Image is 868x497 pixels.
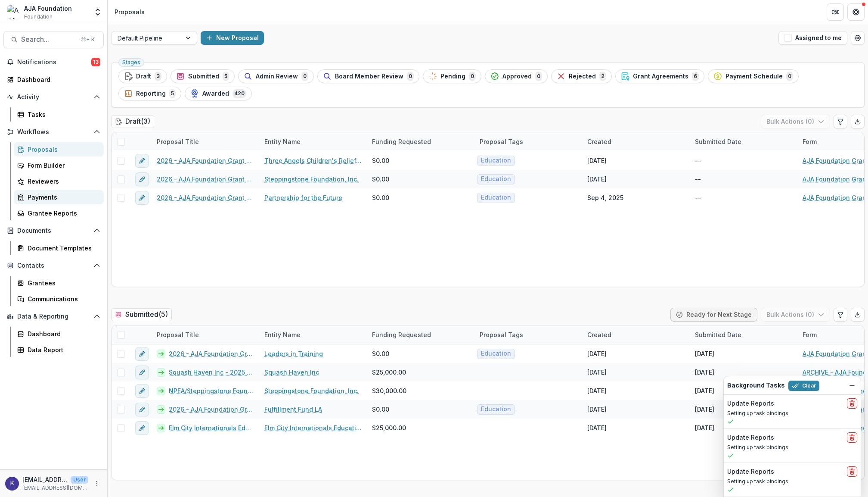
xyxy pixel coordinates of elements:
button: edit [135,347,149,361]
button: Get Help [847,3,865,21]
span: $0.00 [372,175,389,184]
div: kjarrett@ajafoundation.org [10,481,14,486]
a: Partnership for the Future [264,193,342,202]
button: Open Data & Reporting [3,309,104,323]
span: $0.00 [372,156,389,165]
p: Setting up task bindings [727,478,857,485]
a: Steppingstone Foundation, Inc. [264,386,359,395]
span: Board Member Review [335,73,403,80]
span: Search... [21,35,76,44]
button: Ready for Next Stage [670,308,757,322]
nav: breadcrumb [111,6,148,18]
div: [DATE] [587,386,607,395]
button: Open entity switcher [92,3,104,21]
button: Payment Schedule0 [708,69,799,83]
h2: Update Reports [727,468,774,475]
button: edit [135,172,149,186]
div: Funding Requested [367,330,436,339]
button: Search... [3,31,104,48]
button: edit [135,403,149,416]
p: Setting up task bindings [727,409,857,417]
span: Admin Review [256,73,298,80]
h2: Update Reports [727,434,774,441]
span: Payment Schedule [725,73,783,80]
div: [DATE] [587,368,607,377]
button: Export table data [851,115,865,128]
div: Proposal Title [152,325,259,344]
div: [DATE] [695,349,714,358]
p: Setting up task bindings [727,444,857,451]
a: 2026 - AJA Foundation Grant Application [169,349,254,358]
button: Board Member Review0 [317,69,419,83]
div: AJA Foundation [24,4,72,13]
div: [DATE] [695,423,714,432]
span: $25,000.00 [372,368,406,377]
button: Assigned to me [778,31,847,45]
div: Entity Name [259,330,306,339]
a: Payments [14,190,104,204]
span: 5 [223,72,229,81]
div: [DATE] [695,405,714,414]
a: Squash Haven Inc [264,368,319,377]
h2: Submitted ( 5 ) [111,308,172,321]
div: Proposal Tags [474,137,528,146]
span: Awarded [202,90,229,97]
div: Proposal Title [152,132,259,151]
span: Foundation [24,13,53,21]
span: Data & Reporting [17,313,90,320]
div: Reviewers [28,177,97,186]
h2: Background Tasks [727,382,785,389]
div: Grantee Reports [28,209,97,218]
span: Activity [17,94,90,101]
a: Squash Haven Inc - 2025 - AJA Foundation Grant Application [169,368,254,377]
button: More [92,478,102,489]
div: Submitted Date [690,132,797,151]
span: Approved [502,73,532,80]
div: Proposal Tags [474,132,582,151]
a: 2026 - AJA Foundation Grant Application [157,156,254,165]
span: 0 [535,72,542,81]
h2: Update Reports [727,400,774,407]
a: Dashboard [3,72,104,87]
div: Funding Requested [367,325,474,344]
button: edit [135,154,149,168]
div: [DATE] [695,368,714,377]
button: Open Contacts [3,259,104,272]
button: Edit table settings [834,308,847,322]
button: delete [847,432,857,443]
span: $0.00 [372,349,389,358]
a: Dashboard [14,327,104,341]
div: Proposal Tags [474,325,582,344]
div: Dashboard [17,75,97,84]
button: Grant Agreements6 [615,69,704,83]
span: Documents [17,227,90,234]
button: Submitted5 [170,69,235,83]
span: 420 [232,89,246,98]
div: Form [797,137,822,146]
div: Submitted Date [690,137,747,146]
button: Rejected2 [551,69,612,83]
div: Created [582,137,617,146]
span: Rejected [569,73,596,80]
p: [EMAIL_ADDRESS][DOMAIN_NAME] [22,475,67,484]
button: Notifications13 [3,55,104,69]
button: Open Workflows [3,125,104,139]
a: NPEA/Steppingstone Foundation, Inc. - 2025 - AJA Foundation Grant Application [169,386,254,395]
p: [EMAIL_ADDRESS][DOMAIN_NAME] [22,484,88,492]
div: [DATE] [587,405,607,414]
div: Form [797,330,822,339]
button: Draft3 [118,69,167,83]
div: ⌘ + K [79,35,96,44]
div: Submitted Date [690,325,797,344]
span: Workflows [17,128,90,136]
div: Entity Name [259,132,367,151]
span: Submitted [188,73,219,80]
div: [DATE] [695,386,714,395]
a: Reviewers [14,174,104,188]
div: Form Builder [28,161,97,170]
div: Proposals [115,7,145,16]
span: 0 [301,72,308,81]
span: 3 [155,72,161,81]
a: Document Templates [14,241,104,255]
